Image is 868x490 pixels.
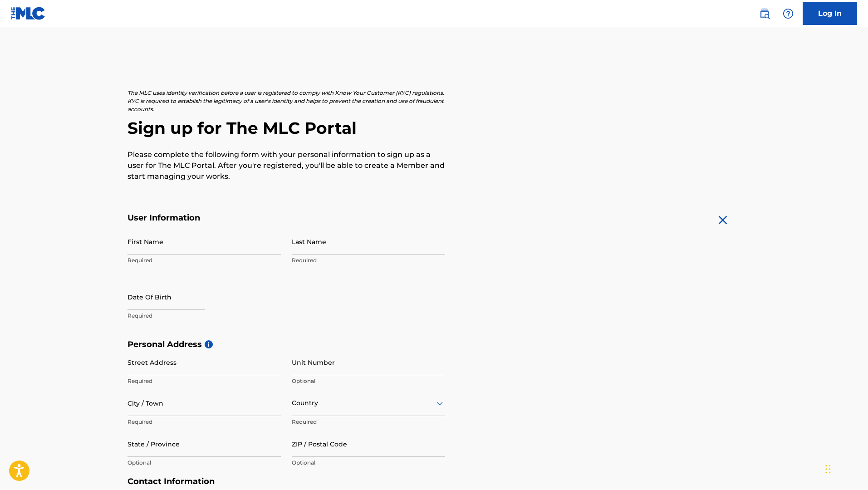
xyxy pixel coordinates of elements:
p: Required [292,418,445,426]
iframe: Chat Widget [823,446,868,490]
a: Public Search [755,5,774,23]
p: Please complete the following form with your personal information to sign up as a user for The ML... [128,149,445,182]
p: Required [128,312,281,320]
div: Drag [825,456,831,483]
img: search [759,8,770,19]
p: The MLC uses identity verification before a user is registered to comply with Know Your Customer ... [128,89,445,113]
div: Help [779,5,797,23]
p: Optional [292,377,445,385]
h2: Sign up for The MLC Portal [128,118,741,138]
img: close [716,213,730,227]
p: Optional [128,459,281,467]
p: Required [292,256,445,265]
p: Optional [292,459,445,467]
h5: Personal Address [128,339,741,350]
img: help [783,8,794,19]
h5: User Information [128,213,445,223]
span: i [205,340,213,348]
p: Required [128,418,281,426]
img: MLC Logo [11,7,46,20]
p: Required [128,256,281,265]
a: Log In [803,2,857,25]
h5: Contact Information [128,476,445,487]
p: Required [128,377,281,385]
